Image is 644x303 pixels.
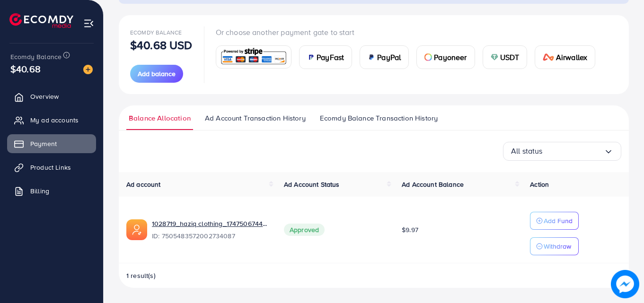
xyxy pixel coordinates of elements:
[130,28,182,36] span: Ecomdy Balance
[83,65,93,74] img: image
[491,53,498,61] img: card
[9,13,73,28] img: logo
[7,182,96,200] a: Billing
[424,53,432,61] img: card
[10,62,41,76] span: $40.68
[535,45,595,69] a: cardAirwallex
[284,180,340,189] span: Ad Account Status
[530,237,579,255] button: Withdraw
[402,225,418,234] span: $9.97
[612,271,639,298] img: image
[7,111,96,130] a: My ad accounts
[503,142,621,161] div: Search for option
[416,45,475,69] a: cardPayoneer
[299,45,352,69] a: cardPayFast
[556,52,587,63] span: Airwallex
[205,113,306,123] span: Ad Account Transaction History
[126,219,147,240] img: ic-ads-acc.e4c84228.svg
[7,87,96,106] a: Overview
[130,39,193,51] p: $40.68 USD
[434,52,467,63] span: Payoneer
[152,231,269,241] span: ID: 7505483572002734087
[30,115,79,125] span: My ad accounts
[216,26,603,38] p: Or choose another payment gate to start
[30,163,71,172] span: Product Links
[320,113,438,123] span: Ecomdy Balance Transaction History
[129,113,191,123] span: Balance Allocation
[7,134,96,153] a: Payment
[543,144,604,158] input: Search for option
[368,53,375,61] img: card
[544,241,571,252] p: Withdraw
[30,186,49,196] span: Billing
[402,180,464,189] span: Ad Account Balance
[307,53,315,61] img: card
[543,53,554,61] img: card
[7,158,96,177] a: Product Links
[10,52,62,61] span: Ecomdy Balance
[544,215,573,226] p: Add Fund
[152,219,269,228] a: 1028719_haziq clothing_1747506744855
[138,69,176,78] span: Add balance
[30,139,57,148] span: Payment
[216,45,292,69] a: card
[530,180,549,189] span: Action
[317,52,344,63] span: PayFast
[511,144,543,158] span: All status
[500,52,520,63] span: USDT
[126,271,156,280] span: 1 result(s)
[83,18,94,29] img: menu
[377,52,401,63] span: PayPal
[284,224,325,236] span: Approved
[530,212,579,230] button: Add Fund
[126,180,161,189] span: Ad account
[130,65,183,83] button: Add balance
[30,92,59,101] span: Overview
[152,219,269,241] div: <span class='underline'>1028719_haziq clothing_1747506744855</span></br>7505483572002734087
[483,45,528,69] a: cardUSDT
[219,47,289,67] img: card
[360,45,409,69] a: cardPayPal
